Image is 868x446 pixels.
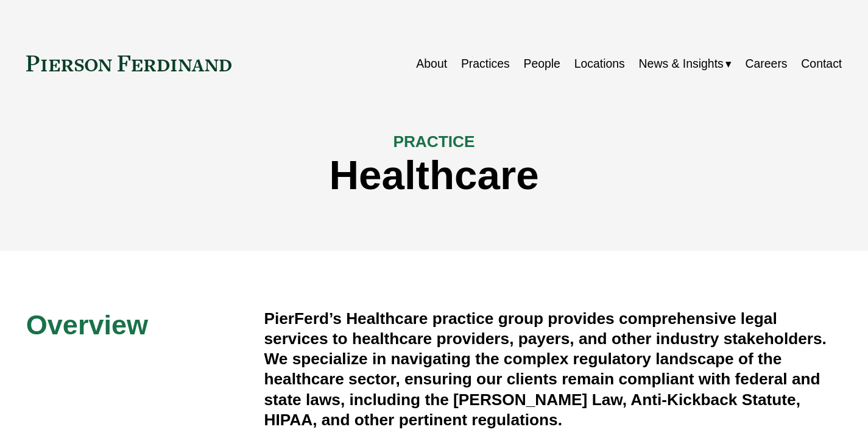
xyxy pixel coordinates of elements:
span: PRACTICE [393,132,475,151]
a: Practices [461,52,510,76]
span: News & Insights [639,53,724,74]
a: Contact [801,52,842,76]
a: Careers [746,52,788,76]
a: Locations [574,52,625,76]
span: Overview [26,309,148,340]
h1: Healthcare [26,152,842,199]
a: About [416,52,447,76]
h4: PierFerd’s Healthcare practice group provides comprehensive legal services to healthcare provider... [264,309,842,431]
a: folder dropdown [639,52,732,76]
a: People [523,52,560,76]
